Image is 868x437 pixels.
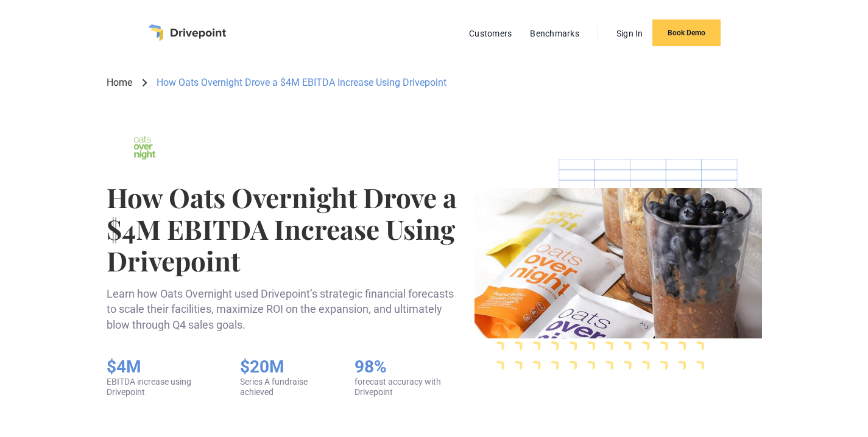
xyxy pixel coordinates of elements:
h5: $4M [107,357,216,377]
div: Series A fundraise achieved [240,377,330,397]
a: home [148,24,226,41]
div: EBITDA increase using Drivepoint [107,377,216,397]
h5: $20M [240,357,330,377]
a: Book Demo [652,19,721,46]
div: How Oats Overnight Drove a $4M EBITDA Increase Using Drivepoint [157,76,446,89]
a: Customers [463,26,518,41]
a: Home [107,76,132,89]
a: Benchmarks [524,26,585,41]
a: Sign In [610,26,649,41]
div: forecast accuracy with Drivepoint [355,377,465,397]
p: Learn how Oats Overnight used Drivepoint’s strategic financial forecasts to scale their facilitie... [107,286,465,332]
h5: 98% [355,357,465,377]
h1: How Oats Overnight Drove a $4M EBITDA Increase Using Drivepoint [107,181,465,276]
